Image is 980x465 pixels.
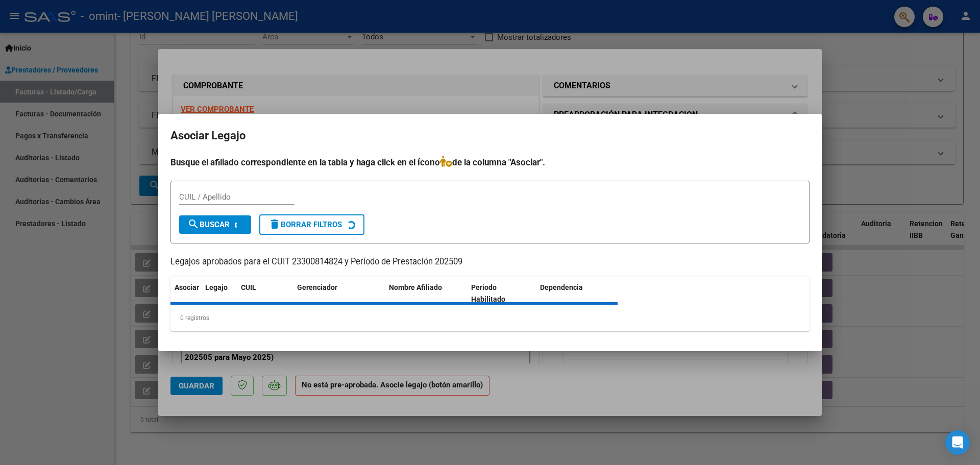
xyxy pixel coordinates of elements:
[471,283,505,303] span: Periodo Habilitado
[268,218,281,230] mat-icon: delete
[241,283,256,291] span: CUIL
[201,277,237,310] datatable-header-cell: Legajo
[467,277,536,310] datatable-header-cell: Periodo Habilitado
[536,277,618,310] datatable-header-cell: Dependencia
[170,277,201,310] datatable-header-cell: Asociar
[175,283,199,291] span: Asociar
[540,283,583,291] span: Dependencia
[259,214,364,235] button: Borrar Filtros
[170,156,810,169] h4: Busque el afiliado correspondiente en la tabla y haga click en el ícono de la columna "Asociar".
[389,283,442,291] span: Nombre Afiliado
[205,283,228,291] span: Legajo
[945,430,970,455] div: Open Intercom Messenger
[293,277,385,310] datatable-header-cell: Gerenciador
[187,220,230,229] span: Buscar
[179,215,251,234] button: Buscar
[297,283,337,291] span: Gerenciador
[385,277,467,310] datatable-header-cell: Nombre Afiliado
[268,220,342,229] span: Borrar Filtros
[170,126,810,145] h2: Asociar Legajo
[170,256,810,268] p: Legajos aprobados para el CUIT 23300814824 y Período de Prestación 202509
[170,305,810,331] div: 0 registros
[187,218,200,230] mat-icon: search
[237,277,293,310] datatable-header-cell: CUIL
